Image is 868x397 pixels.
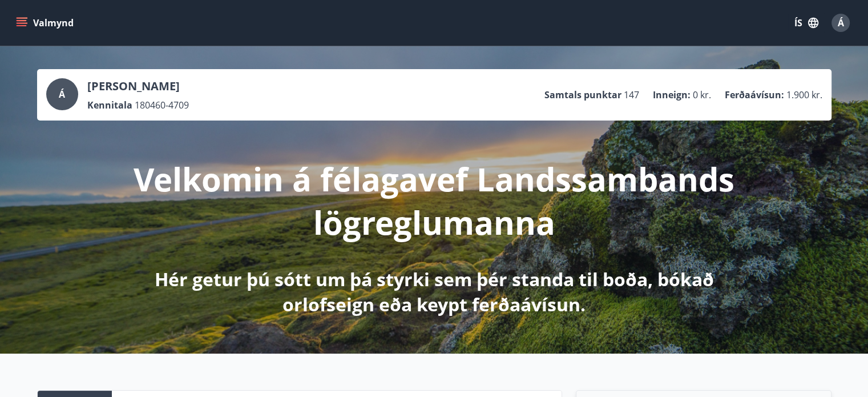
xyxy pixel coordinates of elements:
button: menu [14,13,78,33]
span: Á [59,88,65,101]
p: Kennitala [87,99,132,111]
span: 180460-4709 [135,99,189,111]
p: Inneign : [653,89,691,101]
span: 0 kr. [693,89,711,101]
button: Á [827,9,854,37]
p: Samtals punktar [544,89,621,101]
p: [PERSON_NAME] [87,78,189,94]
p: Velkomin á félagavef Landssambands lögreglumanna [133,157,736,244]
p: Hér getur þú sótt um þá styrki sem þér standa til boða, bókað orlofseign eða keypt ferðaávísun. [133,267,736,317]
span: 147 [624,89,639,101]
span: Á [838,17,844,29]
p: Ferðaávísun : [725,89,784,101]
span: 1.900 kr. [786,89,822,101]
button: ÍS [788,13,825,33]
